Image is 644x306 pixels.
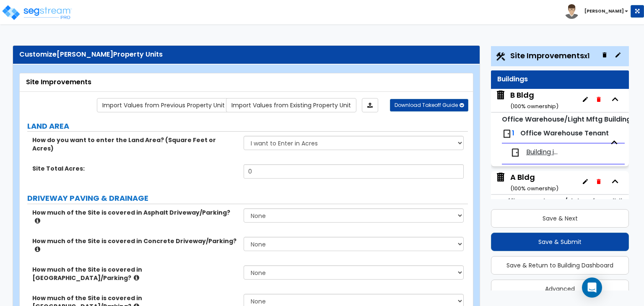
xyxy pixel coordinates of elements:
[491,209,629,228] button: Save & Next
[27,121,468,132] label: LAND AREA
[491,280,629,298] button: Advanced
[32,208,237,225] label: How much of the Site is covered in Asphalt Driveway/Parking?
[564,4,579,19] img: avatar.png
[502,114,631,124] small: Office Warehouse/Light Mftg Building
[32,164,237,173] label: Site Total Acres:
[510,184,558,192] small: ( 100 % ownership)
[491,256,629,275] button: Save & Return to Building Dashboard
[510,148,520,158] img: door.png
[512,128,514,138] span: 1
[510,90,558,111] div: B Bldg
[526,148,562,157] span: Building interior
[362,98,378,112] a: Import the dynamic attributes value through Excel sheet
[32,237,237,254] label: How much of the Site is covered in Concrete Driveway/Parking?
[584,8,624,14] b: [PERSON_NAME]
[26,78,467,87] div: Site Improvements
[35,246,40,252] i: click for more info!
[582,277,602,298] div: Open Intercom Messenger
[226,98,356,112] a: Import the dynamic attribute values from existing properties.
[32,265,237,282] label: How much of the Site is covered in [GEOGRAPHIC_DATA]/Parking?
[502,129,512,139] img: door.png
[57,49,113,59] span: [PERSON_NAME]
[32,136,237,153] label: How do you want to enter the Land Area? (Square Feet or Acres)
[510,102,558,110] small: ( 100 % ownership)
[520,128,609,138] span: Office Warehouse Tenant
[27,193,468,204] label: DRIVEWAY PAVING & DRAINAGE
[495,90,558,111] span: B Bldg
[395,101,458,109] span: Download Takeoff Guide
[19,50,473,60] div: Customize Property Units
[510,172,558,193] div: A Bldg
[495,51,506,62] img: Construction.png
[97,98,230,112] a: Import the dynamic attribute values from previous properties.
[584,52,589,60] small: x1
[1,4,73,21] img: logo_pro_r.png
[502,197,631,206] small: Office Warehouse/Light Mftg Building
[390,99,468,112] button: Download Takeoff Guide
[134,275,139,281] i: click for more info!
[35,218,40,224] i: click for more info!
[491,233,629,251] button: Save & Submit
[495,172,506,183] img: building.svg
[510,50,589,61] span: Site Improvements
[495,90,506,101] img: building.svg
[497,75,623,84] div: Buildings
[495,172,558,193] span: A Bldg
